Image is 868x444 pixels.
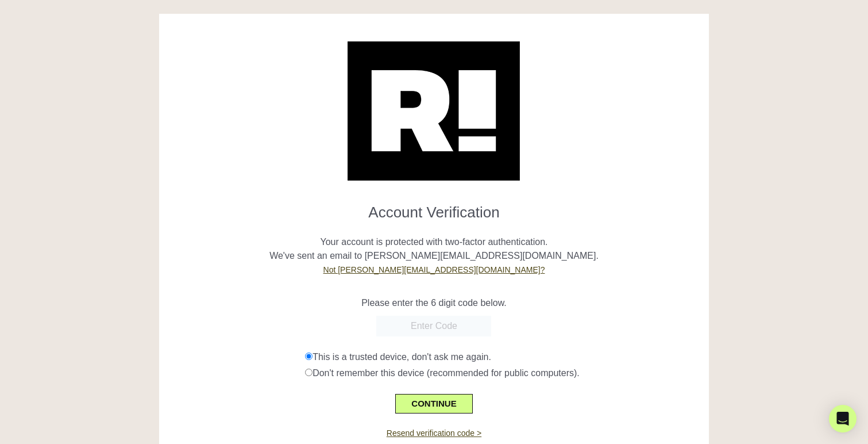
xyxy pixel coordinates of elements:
input: Enter Code [376,316,491,336]
a: Resend verification code > [387,428,481,438]
p: Please enter the 6 digit code below. [168,296,700,310]
div: Open Intercom Messenger [829,405,857,432]
img: Retention.com [348,41,520,181]
div: This is a trusted device, don't ask me again. [305,350,700,364]
button: CONTINUE [395,394,472,414]
p: Your account is protected with two-factor authentication. We've sent an email to [PERSON_NAME][EM... [168,221,700,277]
h1: Account Verification [168,194,700,221]
a: Not [PERSON_NAME][EMAIL_ADDRESS][DOMAIN_NAME]? [323,265,545,274]
div: Don't remember this device (recommended for public computers). [305,366,700,380]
